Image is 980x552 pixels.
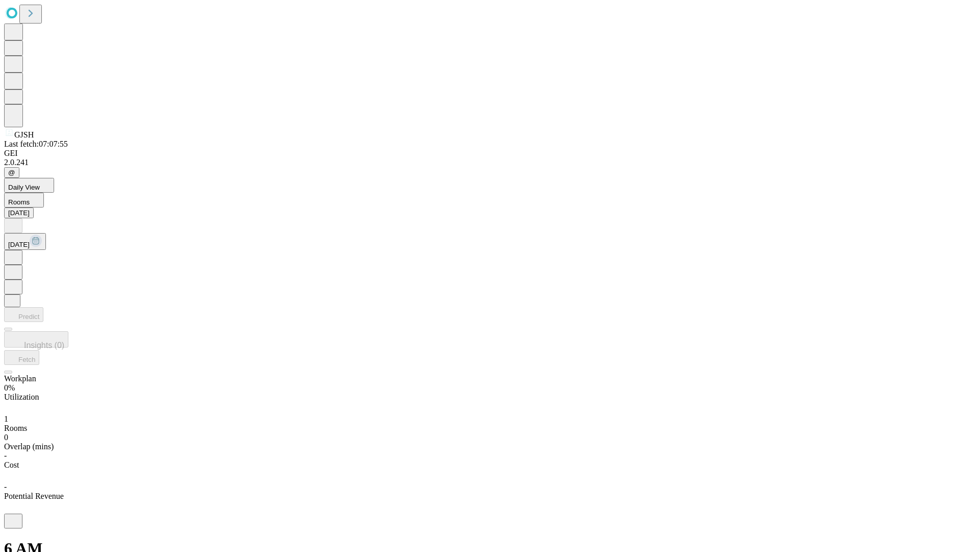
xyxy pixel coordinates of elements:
button: Rooms [4,193,44,208]
span: 1 [4,415,8,423]
span: Workplan [4,374,36,383]
span: 0% [4,383,15,392]
span: Daily View [8,183,40,191]
div: GEI [4,149,976,158]
button: Insights (0) [4,331,68,348]
span: - [4,451,7,460]
div: 2.0.241 [4,158,976,167]
span: - [4,482,7,491]
span: Overlap (mins) [4,442,54,451]
span: GJSH [14,130,34,139]
span: Cost [4,461,19,469]
button: Predict [4,307,43,322]
span: Rooms [4,424,27,432]
button: [DATE] [4,208,34,218]
span: @ [8,169,15,176]
button: Fetch [4,350,39,365]
span: Insights (0) [24,341,64,350]
span: Rooms [8,198,30,206]
span: 0 [4,433,8,442]
button: @ [4,167,19,178]
button: Daily View [4,178,54,193]
span: [DATE] [8,241,30,248]
span: Utilization [4,393,39,401]
span: Last fetch: 07:07:55 [4,140,68,148]
button: [DATE] [4,233,46,250]
span: Potential Revenue [4,492,64,500]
